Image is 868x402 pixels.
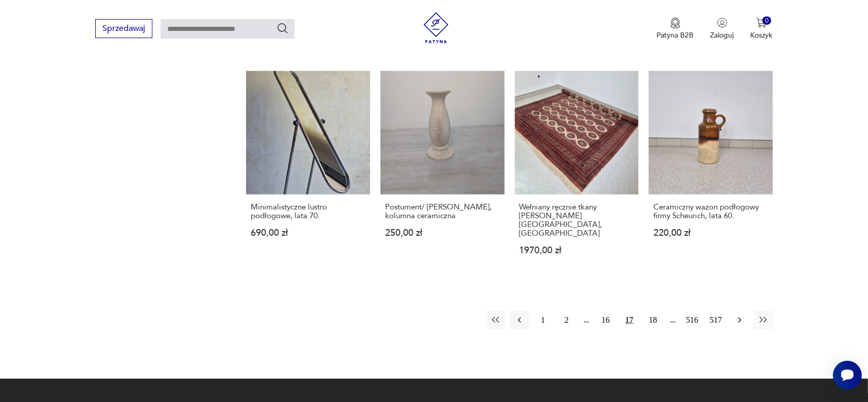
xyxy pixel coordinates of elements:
[515,71,639,275] a: Wełniany ręcznie tkany dywan Buchara, PakistanWełniany ręcznie tkany [PERSON_NAME][GEOGRAPHIC_DAT...
[707,311,725,329] button: 517
[751,18,773,40] button: 0Koszyk
[644,311,663,329] button: 18
[385,229,500,237] p: 250,00 zł
[657,30,694,40] p: Patyna B2B
[558,311,576,329] button: 2
[833,361,862,390] iframe: Smartsupp widget button
[620,311,639,329] button: 17
[762,16,771,25] div: 0
[95,19,152,38] button: Sprzedawaj
[597,311,615,329] button: 16
[756,18,767,28] img: Ikona koszyka
[649,71,773,275] a: Ceramiczny wazon podłogowy firmy Scheurich, lata 60.Ceramiczny wazon podłogowy firmy Scheurich, l...
[251,203,366,220] h3: Minimalistyczne lustro podłogowe, lata 70.
[380,71,505,275] a: Postument/ Kwietnik, kolumna ceramicznaPostument/ [PERSON_NAME], kolumna ceramiczna250,00 zł
[751,30,773,40] p: Koszyk
[519,246,634,255] p: 1970,00 zł
[653,203,768,220] h3: Ceramiczny wazon podłogowy firmy Scheurich, lata 60.
[653,229,768,237] p: 220,00 zł
[385,203,500,220] h3: Postument/ [PERSON_NAME], kolumna ceramiczna
[657,18,694,40] button: Patyna B2B
[657,18,694,40] a: Ikona medaluPatyna B2B
[683,311,702,329] button: 516
[246,71,370,275] a: Minimalistyczne lustro podłogowe, lata 70.Minimalistyczne lustro podłogowe, lata 70.690,00 zł
[95,26,152,33] a: Sprzedawaj
[710,18,734,40] button: Zaloguj
[276,22,289,34] button: Szukaj
[717,18,727,28] img: Ikonka użytkownika
[670,18,681,29] img: Ikona medalu
[251,229,366,237] p: 690,00 zł
[519,203,634,238] h3: Wełniany ręcznie tkany [PERSON_NAME][GEOGRAPHIC_DATA], [GEOGRAPHIC_DATA]
[534,311,552,329] button: 1
[421,12,452,43] img: Patyna - sklep z meblami i dekoracjami vintage
[710,30,734,40] p: Zaloguj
